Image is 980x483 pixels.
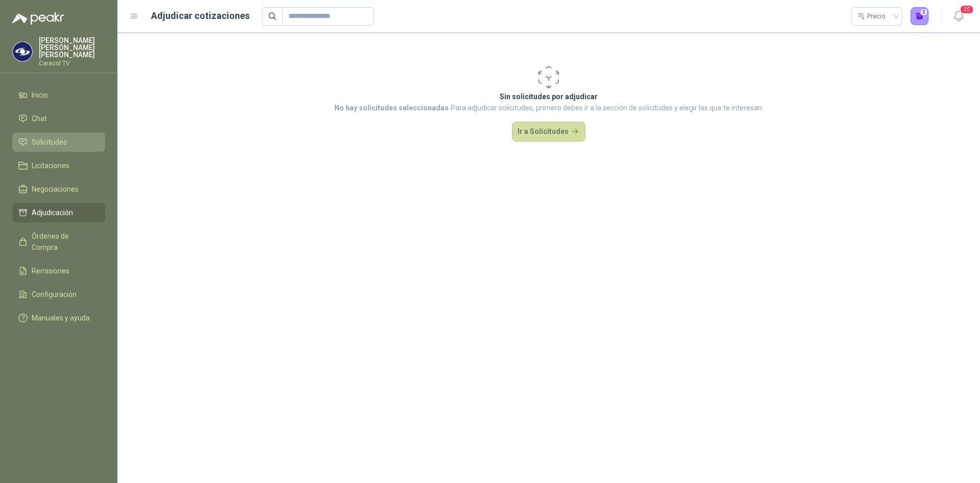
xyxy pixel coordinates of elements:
span: Solicitudes [32,136,67,148]
span: Remisiones [32,265,69,277]
a: Licitaciones [12,156,105,175]
h1: Adjudicar cotizaciones [151,9,250,23]
img: Company Logo [13,42,32,61]
a: Órdenes de Compra [12,226,105,257]
span: 20 [960,5,974,14]
p: Para adjudicar solicitudes, primero debes ir a la sección de solicitudes y elegir las que te inte... [334,102,764,113]
p: Sin solicitudes por adjudicar [334,91,764,102]
p: [PERSON_NAME] [PERSON_NAME] [PERSON_NAME] [39,37,105,58]
span: Adjudicación [32,207,73,218]
a: Manuales y ayuda [12,308,105,328]
button: 0 [911,7,929,26]
a: Adjudicación [12,203,105,222]
strong: No hay solicitudes seleccionadas. [334,104,451,112]
a: Remisiones [12,261,105,281]
button: Ir a Solicitudes [512,122,585,142]
p: Caracol TV [39,60,105,66]
button: 20 [949,7,968,26]
div: Precio [857,9,887,24]
span: Chat [32,113,47,124]
a: Solicitudes [12,132,105,152]
span: Órdenes de Compra [32,231,95,253]
a: Chat [12,109,105,128]
a: Inicio [12,85,105,105]
a: Negociaciones [12,179,105,199]
span: Licitaciones [32,160,69,171]
a: Configuración [12,285,105,304]
img: Logo peakr [12,12,64,25]
span: Inicio [32,89,48,101]
span: Negociaciones [32,183,79,195]
span: Manuales y ayuda [32,312,90,324]
span: Configuración [32,289,77,300]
